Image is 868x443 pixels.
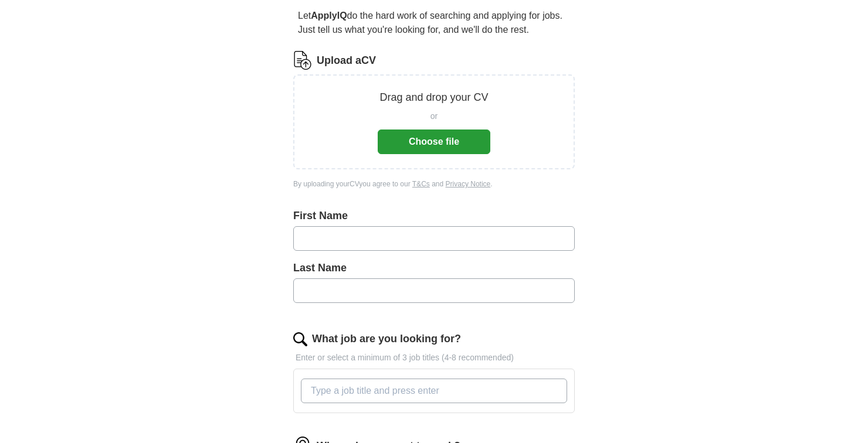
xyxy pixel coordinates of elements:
[293,179,575,189] div: By uploading your CV you agree to our and .
[293,4,575,42] p: Let do the hard work of searching and applying for jobs. Just tell us what you're looking for, an...
[430,110,438,122] span: or
[312,331,461,347] label: What job are you looking for?
[293,352,575,364] p: Enter or select a minimum of 3 job titles (4-8 recommended)
[311,11,347,21] strong: ApplyIQ
[293,51,312,70] img: CV Icon
[317,53,376,69] label: Upload a CV
[293,332,307,346] img: search.png
[301,379,567,403] input: Type a job title and press enter
[293,208,575,224] label: First Name
[412,180,430,188] a: T&Cs
[293,260,575,276] label: Last Name
[379,90,488,105] p: Drag and drop your CV
[446,180,491,188] a: Privacy Notice
[378,130,490,154] button: Choose file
